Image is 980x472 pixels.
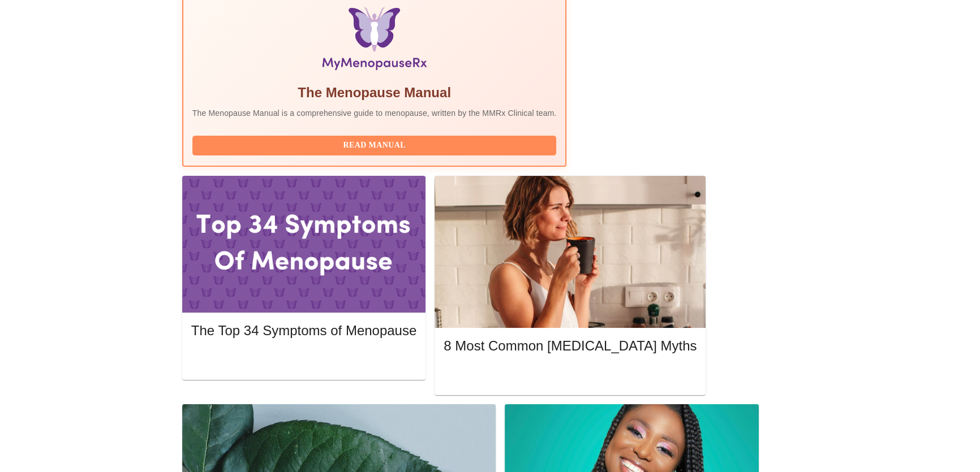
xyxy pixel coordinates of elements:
[192,140,560,149] a: Read Manual
[444,337,697,355] h5: 8 Most Common [MEDICAL_DATA] Myths
[203,353,405,367] span: Read More
[444,370,699,379] a: Read More
[191,350,416,370] button: Read More
[204,138,545,153] span: Read Manual
[455,369,685,383] span: Read More
[250,7,498,75] img: Menopause Manual
[444,366,697,386] button: Read More
[192,84,557,102] h5: The Menopause Manual
[191,322,416,340] h5: The Top 34 Symptoms of Menopause
[192,136,557,155] button: Read Manual
[192,107,557,119] p: The Menopause Manual is a comprehensive guide to menopause, written by the MMRx Clinical team.
[191,354,419,363] a: Read More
